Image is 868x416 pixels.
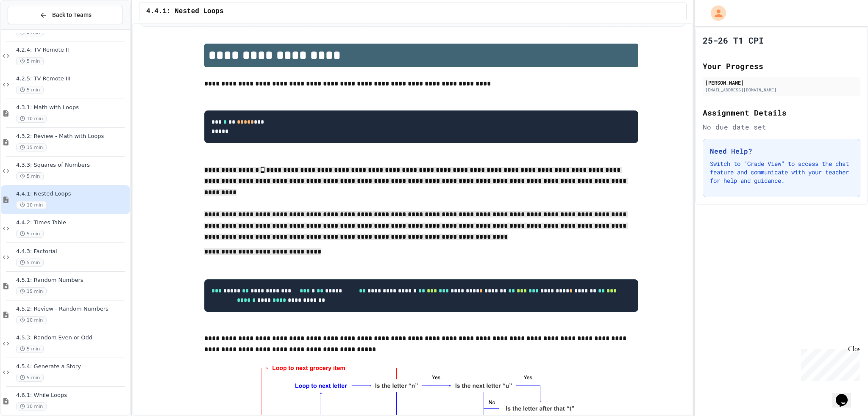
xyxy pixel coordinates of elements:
[16,47,128,54] span: 4.2.4: TV Remote II
[703,122,860,132] div: No due date set
[16,287,47,295] span: 15 min
[3,3,58,54] div: Chat with us now!Close
[16,334,128,342] span: 4.5.3: Random Even or Odd
[16,143,47,152] span: 15 min
[710,146,853,156] h3: Need Help?
[16,259,44,267] span: 5 min
[16,86,44,94] span: 5 min
[703,60,860,72] h2: Your Progress
[16,75,128,83] span: 4.2.5: TV Remote III
[16,316,47,324] span: 10 min
[16,172,44,180] span: 5 min
[832,382,860,408] iframe: chat widget
[16,57,44,65] span: 5 min
[16,306,128,313] span: 4.5.2: Review - Random Numbers
[16,219,128,226] span: 4.4.2: Times Table
[16,162,128,169] span: 4.3.3: Squares of Numbers
[16,104,128,111] span: 4.3.1: Math with Loops
[16,402,47,410] span: 10 min
[703,34,764,46] h1: 25-26 T1 CPI
[798,345,860,381] iframe: chat widget
[16,115,47,123] span: 10 min
[16,277,128,284] span: 4.5.1: Random Numbers
[16,201,47,209] span: 10 min
[16,363,128,370] span: 4.5.4: Generate a Story
[146,6,223,17] span: 4.4.1: Nested Loops
[710,160,853,185] p: Switch to "Grade View" to access the chat feature and communicate with your teacher for help and ...
[16,133,128,140] span: 4.3.2: Review - Math with Loops
[16,374,44,382] span: 5 min
[16,392,128,399] span: 4.6.1: While Loops
[8,6,123,24] button: Back to Teams
[705,79,858,86] div: [PERSON_NAME]
[16,248,128,255] span: 4.4.3: Factorial
[52,11,92,19] span: Back to Teams
[703,107,860,118] h2: Assignment Details
[16,230,44,238] span: 5 min
[702,3,728,23] div: My Account
[16,345,44,353] span: 5 min
[705,87,858,93] div: [EMAIL_ADDRESS][DOMAIN_NAME]
[16,190,128,198] span: 4.4.1: Nested Loops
